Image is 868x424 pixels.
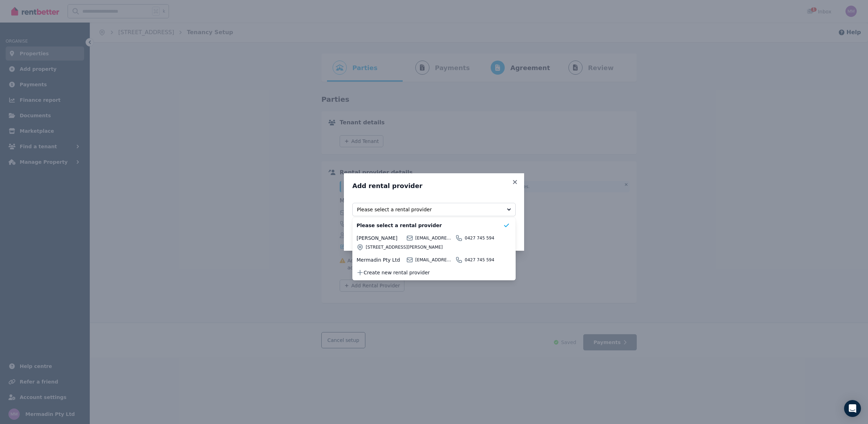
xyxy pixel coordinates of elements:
ul: Please select a rental provider [352,218,516,280]
span: [EMAIL_ADDRESS][DOMAIN_NAME] [415,257,454,263]
span: Create new rental provider [364,269,503,276]
span: Please select a rental provider [357,222,503,229]
span: Mermadin Pty Ltd [357,256,404,263]
div: Open Intercom Messenger [844,400,861,417]
span: Please select a rental provider [357,206,501,213]
h3: Add rental provider [352,182,516,190]
span: 0427 745 594 [465,257,503,263]
button: Please select a rental provider [352,203,516,216]
span: [PERSON_NAME] [357,235,404,242]
span: [STREET_ADDRESS][PERSON_NAME] [366,244,503,250]
span: [EMAIL_ADDRESS][DOMAIN_NAME] [415,235,454,241]
span: 0427 745 594 [465,235,503,241]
